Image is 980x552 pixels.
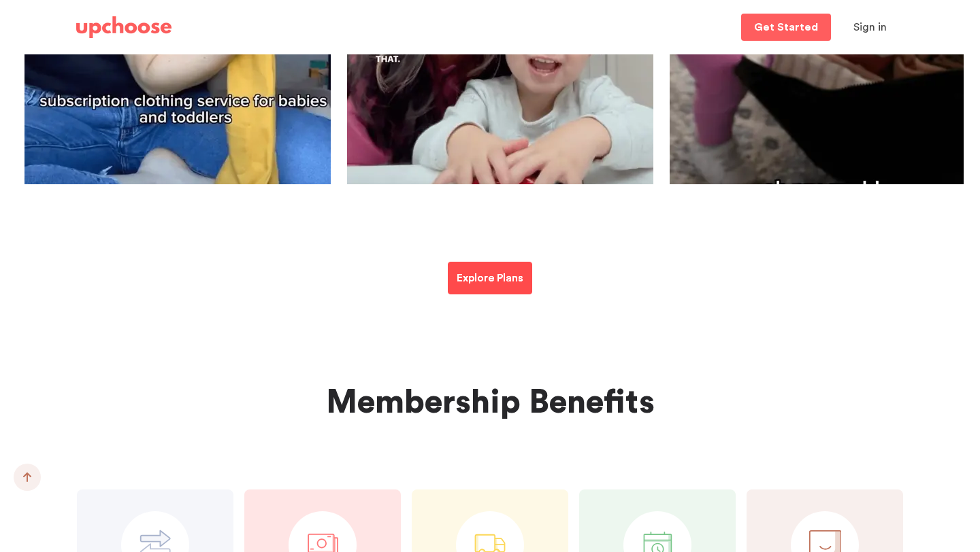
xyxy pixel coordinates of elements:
[853,22,887,33] span: Sign in
[457,270,523,286] p: Explore Plans
[213,381,767,425] h2: Membership Benefits
[76,14,171,41] a: UpChoose
[76,16,171,38] img: UpChoose
[741,14,831,41] a: Get Started
[754,22,818,33] p: Get Started
[448,262,532,294] a: Explore Plans
[836,14,904,41] button: Sign in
